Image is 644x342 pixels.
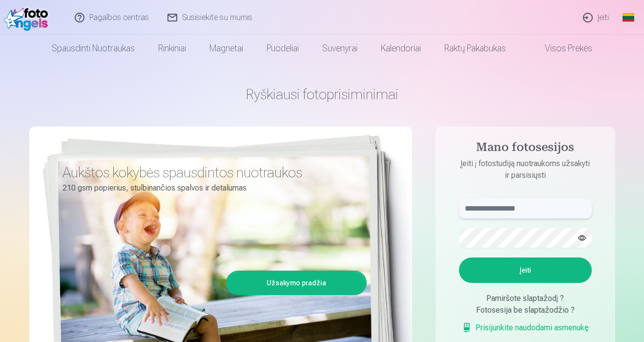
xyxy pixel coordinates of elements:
[255,35,311,62] a: Puodeliai
[459,257,592,283] button: Įeiti
[146,35,198,62] a: Rinkiniai
[198,35,255,62] a: Magnetai
[459,293,592,304] div: Pamiršote slaptažodį ?
[459,304,592,316] div: Fotosesija be slaptažodžio ?
[449,140,602,158] h4: Mano fotosesijos
[462,322,589,334] a: Prisijunkite naudodami asmenukę
[40,35,146,62] a: Spausdinti nuotraukas
[518,35,604,62] a: Visos prekės
[228,272,365,294] a: Užsakymo pradžia
[449,158,602,181] p: Įeiti į fotostudiją nuotraukoms užsakyti ir parsisiųsti
[433,35,518,62] a: Raktų pakabukas
[369,35,433,62] a: Kalendoriai
[4,4,52,31] img: /fa2
[29,85,615,103] h1: Ryškiausi fotoprisiminimai
[62,164,359,181] h3: Aukštos kokybės spausdintos nuotraukos
[62,181,359,195] p: 210 gsm popierius, stulbinančios spalvos ir detalumas
[311,35,369,62] a: Suvenyrai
